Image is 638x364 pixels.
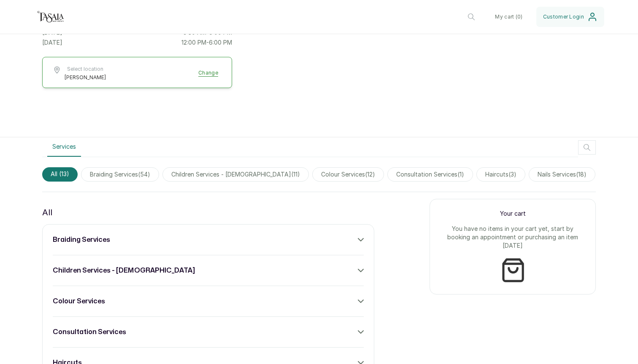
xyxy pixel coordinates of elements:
[488,7,529,27] button: My cart (0)
[536,7,604,27] button: Customer Login
[543,13,584,20] span: Customer Login
[42,206,52,219] p: All
[181,38,232,47] p: 12:00 PM - 6:00 PM
[65,74,106,81] span: [PERSON_NAME]
[47,137,81,157] button: Services
[440,209,585,218] p: Your cart
[42,38,62,47] p: [DATE]
[387,167,473,182] span: consultation services(1)
[529,167,595,182] span: nails services(18)
[53,235,110,245] h3: braiding services
[53,327,126,337] h3: consultation services
[53,296,105,306] h3: colour services
[312,167,384,182] span: colour services(12)
[53,265,195,276] h3: children services - [DEMOGRAPHIC_DATA]
[34,8,68,25] img: business logo
[476,167,525,182] span: haircuts(3)
[440,225,585,250] p: You have no items in your cart yet, start by booking an appointment or purchasing an item [DATE]
[162,167,309,182] span: children services - [DEMOGRAPHIC_DATA](11)
[53,66,222,81] button: Select location[PERSON_NAME]Change
[42,167,78,182] span: All (13)
[65,66,106,72] span: Select location
[81,167,159,182] span: braiding services(54)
